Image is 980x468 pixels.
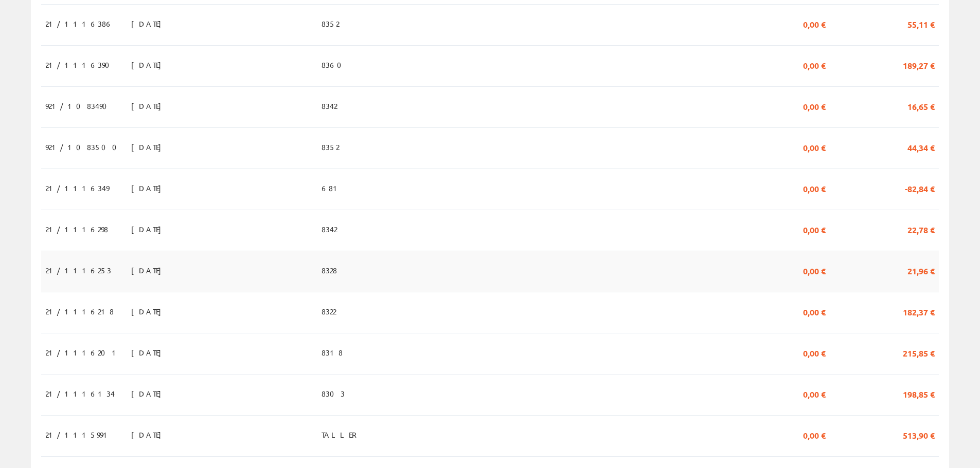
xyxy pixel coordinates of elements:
span: 21/1116253 [45,261,111,279]
span: 16,65 € [907,97,935,115]
span: 0,00 € [803,385,826,402]
span: 22,78 € [907,220,935,238]
span: 0,00 € [803,261,826,279]
span: 21,96 € [907,261,935,279]
span: 0,00 € [803,56,826,73]
span: [DATE] [131,220,167,238]
span: 8342 [322,220,337,238]
span: [DATE] [131,97,167,115]
span: 921/1083490 [45,97,113,115]
span: 921/1083500 [45,138,123,156]
span: [DATE] [131,138,167,156]
span: 8360 [322,56,348,73]
span: [DATE] [131,303,167,320]
span: 21/1116201 [45,344,120,361]
span: [DATE] [131,179,167,197]
span: 21/1116298 [45,220,108,238]
span: 21/1116218 [45,303,114,320]
span: 0,00 € [803,303,826,320]
span: [DATE] [131,261,167,279]
span: 0,00 € [803,138,826,156]
span: 0,00 € [803,97,826,115]
span: 8303 [322,385,345,402]
span: 8352 [322,138,339,156]
span: 8328 [322,261,337,279]
span: -82,84 € [905,179,935,197]
span: 0,00 € [803,344,826,361]
span: 0,00 € [803,220,826,238]
span: 21/1116349 [45,179,109,197]
span: 8318 [322,344,343,361]
span: 0,00 € [803,15,826,32]
span: 8352 [322,15,339,32]
span: 8322 [322,303,336,320]
span: 21/1116386 [45,15,113,32]
span: 21/1116390 [45,56,116,73]
span: 215,85 € [903,344,935,361]
span: 182,37 € [903,303,935,320]
span: 55,11 € [907,15,935,32]
span: TALLER [322,426,361,443]
span: [DATE] [131,15,167,32]
span: 0,00 € [803,179,826,197]
span: 44,34 € [907,138,935,156]
span: 681 [322,179,342,197]
span: 189,27 € [903,56,935,73]
span: 21/1115991 [45,426,112,443]
span: [DATE] [131,385,167,402]
span: 8342 [322,97,337,115]
span: 0,00 € [803,426,826,443]
span: [DATE] [131,344,167,361]
span: 198,85 € [903,385,935,402]
span: 21/1116134 [45,385,115,402]
span: [DATE] [131,56,167,73]
span: [DATE] [131,426,167,443]
span: 513,90 € [903,426,935,443]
